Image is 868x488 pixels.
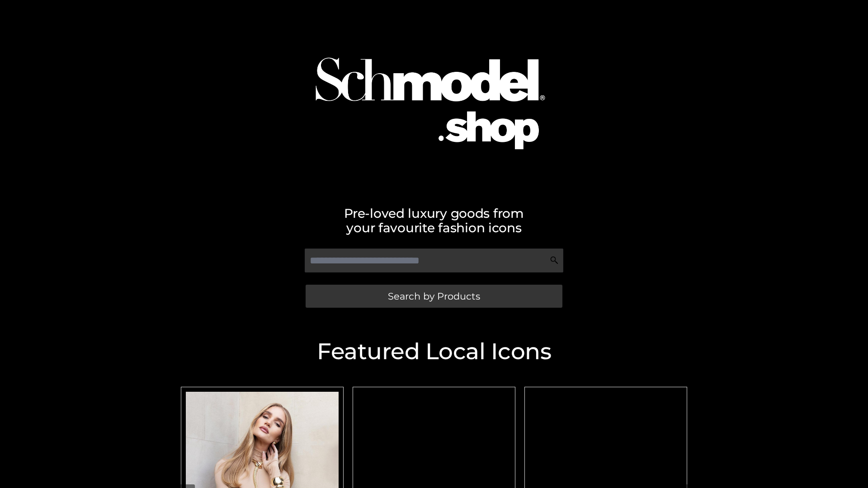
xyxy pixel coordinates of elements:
span: Search by Products [388,291,480,301]
img: Search Icon [550,256,559,265]
a: Search by Products [306,285,562,308]
h2: Featured Local Icons​ [176,340,692,363]
h2: Pre-loved luxury goods from your favourite fashion icons [176,206,692,235]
